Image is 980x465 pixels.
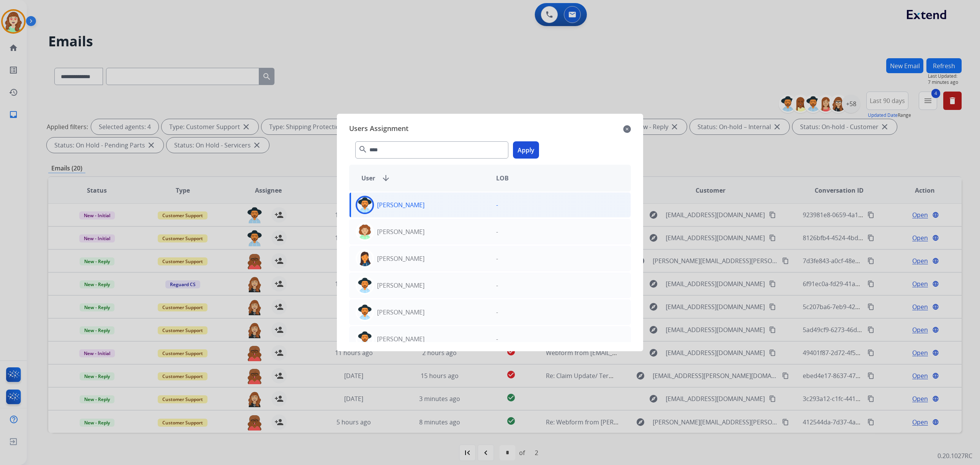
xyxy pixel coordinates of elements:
p: - [496,227,498,236]
p: - [496,254,498,263]
p: - [496,308,498,317]
mat-icon: arrow_downward [381,174,390,183]
mat-icon: close [623,124,631,134]
div: User [355,174,490,183]
p: - [496,334,498,344]
p: [PERSON_NAME] [377,281,425,290]
p: [PERSON_NAME] [377,334,425,344]
mat-icon: search [358,145,367,154]
p: [PERSON_NAME] [377,308,425,317]
p: [PERSON_NAME] [377,227,425,236]
p: [PERSON_NAME] [377,200,425,210]
button: Apply [513,141,539,159]
span: Users Assignment [349,123,408,135]
p: [PERSON_NAME] [377,254,425,263]
span: LOB [496,174,509,183]
p: - [496,281,498,290]
p: - [496,200,498,210]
